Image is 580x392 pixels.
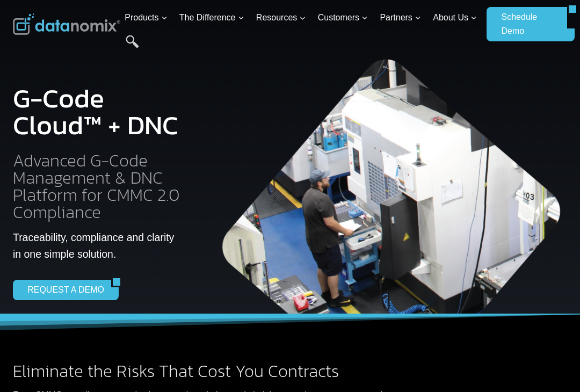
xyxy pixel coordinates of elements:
[380,11,421,25] span: Partners
[126,35,139,59] a: Search
[13,152,182,221] h2: Advanced G-Code Management & DNC Platform for CMMC 2.0 Compliance
[13,280,111,300] a: REQUEST A DEMO
[318,11,368,25] span: Customers
[13,13,120,35] img: Datanomix
[125,11,167,25] span: Products
[13,85,182,139] h1: G-Code Cloud™ + DNC
[256,11,306,25] span: Resources
[433,11,477,25] span: About Us
[179,11,244,25] span: The Difference
[13,229,182,263] p: Traceability, compliance and clarity in one simple solution.
[487,7,567,41] a: Schedule Demo
[13,362,403,380] h2: Eliminate the Risks That Cost You Contracts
